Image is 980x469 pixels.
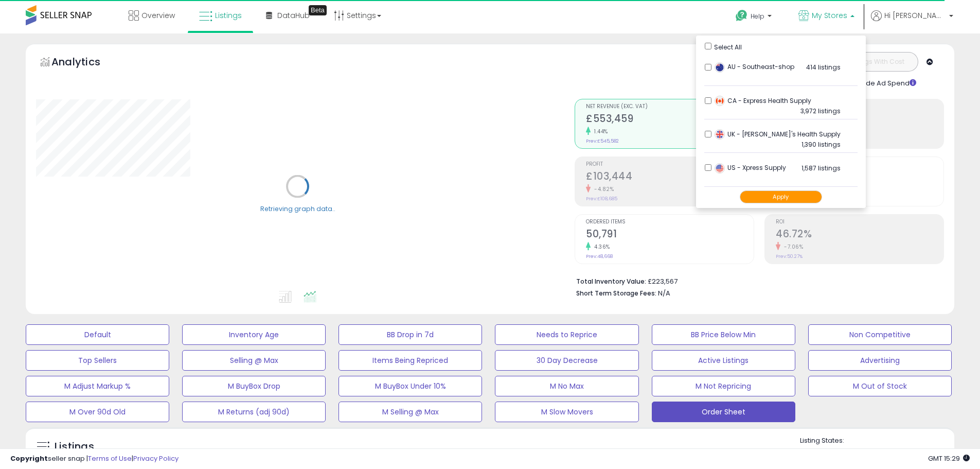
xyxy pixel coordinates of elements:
span: UK - [PERSON_NAME]'s Health Supply [715,130,841,138]
i: Get Help [735,9,748,22]
button: 30 Day Decrease [495,350,638,371]
h2: 50,791 [586,228,754,242]
button: Needs to Reprice [495,324,638,345]
h2: £553,459 [586,113,754,127]
b: Total Inventory Value: [576,277,646,286]
button: Selling @ Max [182,350,326,371]
b: Short Term Storage Fees: [576,289,656,298]
a: Privacy Policy [133,454,179,463]
div: Retrieving graph data.. [260,204,335,213]
span: US - Xpress Supply [715,163,786,172]
span: 1,587 listings [801,164,841,172]
button: Active Listings [652,350,795,371]
div: Tooltip anchor [309,5,327,15]
span: ROI [776,219,943,225]
button: Top Sellers [26,350,169,371]
h5: Listings [55,440,94,454]
button: BB Drop in 7d [338,324,482,345]
button: M BuyBox Under 10% [338,376,482,396]
h5: Analytics [51,55,120,72]
button: M Slow Movers [495,402,638,422]
p: Listing States: [800,436,954,446]
span: Hi [PERSON_NAME] [884,10,946,21]
span: My Stores [812,10,847,21]
button: Advertising [808,350,952,371]
span: Select All [714,43,742,51]
button: M Adjust Markup % [26,376,169,396]
a: Hi [PERSON_NAME] [871,10,953,33]
button: M Selling @ Max [338,402,482,422]
a: Help [727,2,782,33]
button: M Over 90d Old [26,402,169,422]
img: australia.png [715,62,725,73]
div: seller snap | | [10,454,179,464]
button: M BuyBox Drop [182,376,326,396]
img: canada.png [715,96,725,106]
span: Help [751,12,764,21]
li: £223,567 [576,274,936,287]
span: N/A [658,288,670,298]
span: Net Revenue (Exc. VAT) [586,104,754,110]
h2: £103,444 [586,170,754,184]
button: Default [26,324,169,345]
span: Profit [586,162,754,167]
small: Prev: 50.27% [776,253,803,259]
button: Order Sheet [652,402,795,422]
small: -4.82% [591,185,614,193]
span: DataHub [277,10,310,21]
button: Items Being Repriced [338,350,482,371]
span: 414 listings [806,63,841,72]
small: -7.06% [780,243,803,251]
span: Listings [215,10,242,21]
small: Prev: £545,582 [586,138,619,144]
button: Inventory Age [182,324,326,345]
span: AU - Southeast-shop [715,62,794,71]
button: Non Competitive [808,324,952,345]
label: Deactivated [887,448,926,457]
span: 2025-10-10 15:29 GMT [928,454,970,463]
button: M Returns (adj 90d) [182,402,326,422]
span: Ordered Items [586,219,754,225]
button: Listings With Cost [838,55,915,68]
button: Apply [740,190,822,203]
label: Active [810,448,829,457]
span: CA - Express Health Supply [715,96,811,105]
a: Terms of Use [88,454,132,463]
small: 4.36% [591,243,610,251]
strong: Copyright [10,454,48,463]
span: Overview [141,10,175,21]
button: M Out of Stock [808,376,952,396]
span: 3,972 listings [800,107,841,115]
span: 1,390 listings [801,140,841,149]
small: Prev: £108,685 [586,196,617,202]
h2: 46.72% [776,228,943,242]
small: 1.44% [591,128,608,135]
button: M Not Repricing [652,376,795,396]
small: Prev: 48,668 [586,253,613,259]
button: BB Price Below Min [652,324,795,345]
button: M No Max [495,376,638,396]
img: uk.png [715,129,725,140]
div: Include Ad Spend [836,77,933,89]
img: usa.png [715,163,725,173]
